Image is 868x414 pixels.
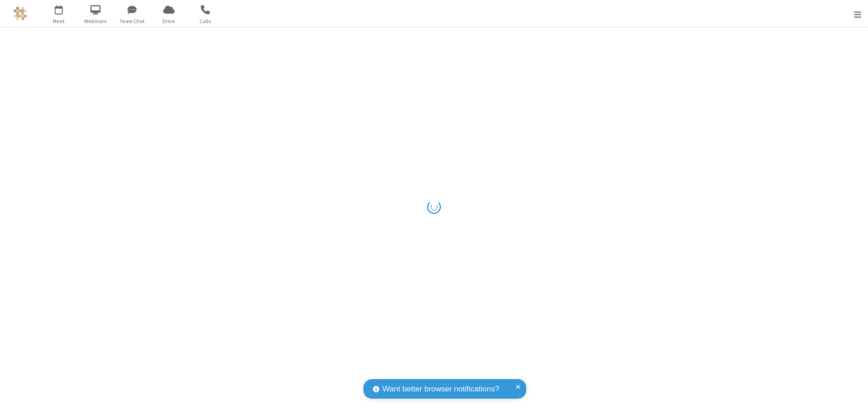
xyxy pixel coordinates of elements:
[42,17,76,25] span: Meet
[382,383,499,395] span: Want better browser notifications?
[115,17,149,25] span: Team Chat
[79,17,113,25] span: Webinars
[189,17,222,25] span: Calls
[152,17,186,25] span: Drive
[14,7,27,20] img: QA Selenium DO NOT DELETE OR CHANGE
